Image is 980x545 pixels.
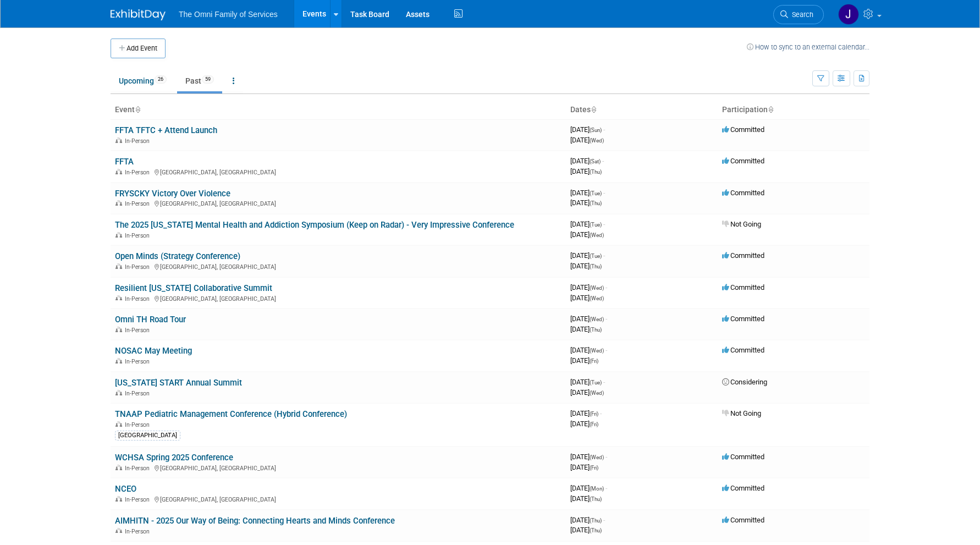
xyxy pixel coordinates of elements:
img: In-Person Event [115,496,122,502]
span: Committed [722,315,764,323]
span: - [603,378,605,386]
img: In-Person Event [115,421,122,427]
span: Committed [722,251,764,260]
span: (Thu) [590,263,602,269]
span: In-Person [125,496,153,503]
a: Past59 [177,70,222,91]
span: [DATE] [570,325,602,333]
a: Sort by Participation Type [768,105,773,114]
img: In-Person Event [115,358,122,364]
img: Jennifer Wigal [838,4,859,25]
a: Search [773,5,824,24]
img: In-Person Event [115,327,122,332]
span: (Wed) [590,316,604,322]
a: Omni TH Road Tour [115,315,186,324]
span: - [603,251,605,260]
span: - [600,409,602,417]
span: [DATE] [570,494,602,503]
span: In-Person [125,327,153,334]
span: Committed [722,283,764,291]
span: Committed [722,189,764,197]
a: NCEO [115,484,136,494]
span: - [605,283,607,291]
span: Not Going [722,220,761,228]
a: Sort by Event Name [135,105,140,114]
span: - [602,157,604,165]
span: (Sun) [590,127,602,133]
span: - [603,125,605,134]
a: FFTA TFTC + Attend Launch [115,125,217,135]
span: [DATE] [570,409,602,417]
span: Committed [722,484,764,492]
span: (Wed) [590,232,604,238]
img: In-Person Event [115,200,122,206]
span: Not Going [722,409,761,417]
a: Open Minds (Strategy Conference) [115,251,240,261]
span: [DATE] [570,283,607,291]
span: 59 [202,75,214,84]
span: In-Person [125,200,153,207]
span: Committed [722,453,764,461]
span: (Tue) [590,222,602,228]
span: [DATE] [570,220,605,228]
span: In-Person [125,263,153,271]
span: (Fri) [590,411,598,417]
a: Upcoming26 [111,70,175,91]
span: - [605,484,607,492]
img: In-Person Event [115,137,122,143]
div: [GEOGRAPHIC_DATA], [GEOGRAPHIC_DATA] [115,199,561,207]
span: Committed [722,516,764,524]
span: [DATE] [570,251,605,260]
span: (Wed) [590,390,604,396]
span: The Omni Family of Services [179,10,278,19]
span: Considering [722,378,767,386]
span: (Mon) [590,486,604,492]
img: In-Person Event [115,232,122,238]
span: (Wed) [590,295,604,301]
th: Participation [718,101,869,119]
span: [DATE] [570,388,604,397]
span: Search [788,10,813,19]
div: [GEOGRAPHIC_DATA], [GEOGRAPHIC_DATA] [115,167,561,176]
span: In-Person [125,358,153,365]
span: (Thu) [590,496,602,502]
span: [DATE] [570,484,607,492]
span: (Thu) [590,169,602,175]
span: [DATE] [570,189,605,197]
a: The 2025 [US_STATE] Mental Health and Addiction Symposium (Keep on Radar) - Very Impressive Confe... [115,220,514,230]
a: Sort by Start Date [591,105,596,114]
span: (Wed) [590,348,604,354]
span: [DATE] [570,346,607,354]
span: [DATE] [570,262,602,270]
th: Event [111,101,566,119]
img: In-Person Event [115,263,122,269]
span: Committed [722,125,764,134]
span: (Wed) [590,454,604,460]
span: [DATE] [570,157,604,165]
img: In-Person Event [115,465,122,470]
span: [DATE] [570,136,604,144]
img: In-Person Event [115,528,122,533]
a: FFTA [115,157,134,167]
img: In-Person Event [115,390,122,395]
span: [DATE] [570,356,598,365]
span: Committed [722,157,764,165]
span: - [605,315,607,323]
a: WCHSA Spring 2025 Conference [115,453,233,463]
img: In-Person Event [115,295,122,301]
span: - [603,189,605,197]
a: Resilient [US_STATE] Collaborative Summit [115,283,272,293]
div: [GEOGRAPHIC_DATA] [115,431,180,441]
span: In-Person [125,465,153,472]
img: In-Person Event [115,169,122,174]
a: [US_STATE] START Annual Summit [115,378,242,388]
span: (Tue) [590,379,602,386]
div: [GEOGRAPHIC_DATA], [GEOGRAPHIC_DATA] [115,494,561,503]
span: [DATE] [570,516,605,524]
span: - [603,220,605,228]
span: In-Person [125,528,153,535]
img: ExhibitDay [111,9,166,20]
a: FRYSCKY Victory Over Violence [115,189,230,199]
span: In-Person [125,137,153,145]
span: [DATE] [570,167,602,175]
